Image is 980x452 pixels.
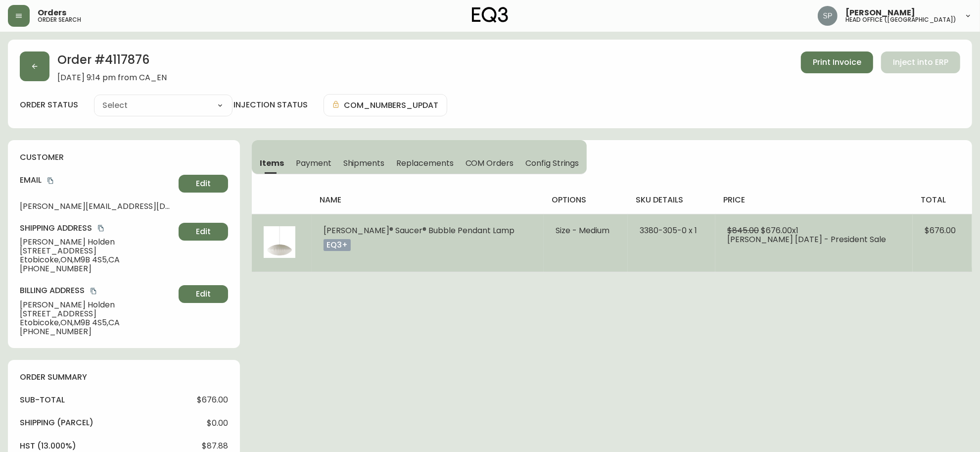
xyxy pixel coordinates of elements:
[636,195,707,205] h4: sku details
[207,419,228,428] span: $0.00
[20,223,175,234] h4: Shipping Address
[20,202,175,211] span: [PERSON_NAME][EMAIL_ADDRESS][DOMAIN_NAME]
[196,226,211,237] span: Edit
[525,158,579,168] span: Config Strings
[20,309,175,318] span: [STREET_ADDRESS]
[556,226,616,235] li: Size - Medium
[20,247,175,255] span: [STREET_ADDRESS]
[89,286,98,296] button: copy
[727,225,759,236] span: $845.00
[20,441,76,452] h4: hst (13.000%)
[818,6,838,26] img: 0cb179e7bf3690758a1aaa5f0aafa0b4
[20,152,228,163] h4: customer
[320,195,536,205] h4: name
[179,223,228,241] button: Edit
[20,100,78,110] label: order status
[233,100,308,110] h4: injection status
[20,395,65,405] h4: sub-total
[20,264,175,273] span: [PHONE_NUMBER]
[20,327,175,336] span: [PHONE_NUMBER]
[38,17,81,23] h5: order search
[845,9,915,17] span: [PERSON_NAME]
[46,176,55,186] button: copy
[20,285,175,296] h4: Billing Address
[727,234,886,245] span: [PERSON_NAME] [DATE] - President Sale
[921,195,964,205] h4: total
[57,51,167,73] h2: Order # 4117876
[196,289,211,300] span: Edit
[179,285,228,303] button: Edit
[197,396,228,404] span: $676.00
[20,238,175,247] span: [PERSON_NAME] Holden
[324,239,351,251] p: eq3+
[202,442,228,451] span: $87.88
[20,318,175,327] span: Etobicoke , ON , M9B 4S5 , CA
[552,195,620,205] h4: options
[260,158,284,168] span: Items
[324,225,514,236] span: [PERSON_NAME]® Saucer® Bubble Pendant Lamp
[196,178,211,189] span: Edit
[20,417,93,428] h4: Shipping ( Parcel )
[845,17,956,23] h5: head office ([GEOGRAPHIC_DATA])
[813,57,861,68] span: Print Invoice
[640,225,697,236] span: 3380-305-0 x 1
[472,7,509,23] img: logo
[20,175,175,186] h4: Email
[761,225,798,236] span: $676.00 x 1
[343,158,385,168] span: Shipments
[20,372,228,383] h4: order summary
[20,301,175,309] span: [PERSON_NAME] Holden
[264,226,295,258] img: b14c844c-e203-470d-a501-ea2cd6195a58.jpg
[925,225,956,236] span: $676.00
[179,175,228,193] button: Edit
[723,195,905,205] h4: price
[20,255,175,264] span: Etobicoke , ON , M9B 4S5 , CA
[801,51,873,73] button: Print Invoice
[96,223,106,233] button: copy
[57,73,167,82] span: [DATE] 9:14 pm from CA_EN
[396,158,453,168] span: Replacements
[466,158,514,168] span: COM Orders
[296,158,331,168] span: Payment
[38,9,66,17] span: Orders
